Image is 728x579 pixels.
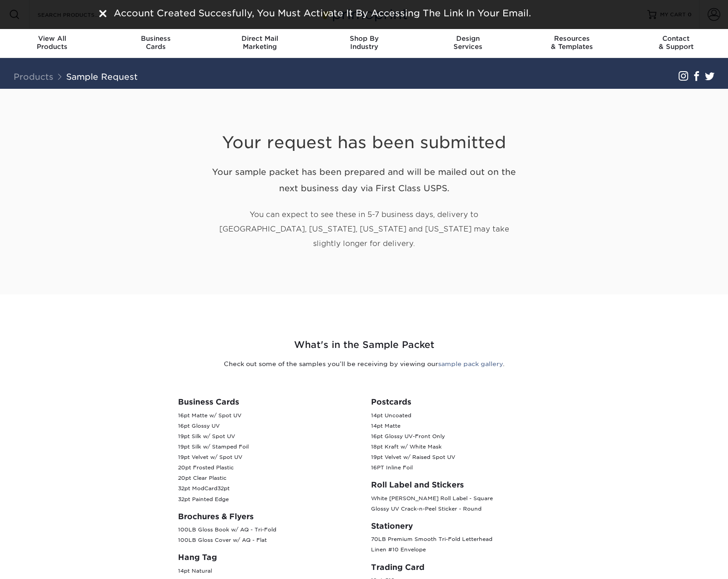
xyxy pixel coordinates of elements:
[178,566,357,576] p: 14pt Natural
[371,397,550,406] h3: Postcards
[438,360,503,367] a: sample pack gallery
[416,34,520,43] span: Design
[416,34,520,51] div: Services
[206,111,523,153] h1: Your request has been submitted
[371,410,550,473] p: 14pt Uncoated 14pt Matte 16pt Glossy UV-Front Only 18pt Kraft w/ White Mask 19pt Velvet w/ Raised...
[99,338,629,352] h2: What's in the Sample Packet
[520,34,624,51] div: & Templates
[208,29,312,58] a: Direct MailMarketing
[99,10,106,17] img: close
[104,29,208,58] a: BusinessCards
[66,72,138,82] a: Sample Request
[206,207,523,251] p: You can expect to see these in 5-7 business days, delivery to [GEOGRAPHIC_DATA], [US_STATE], [US_...
[371,521,550,531] h3: Stationery
[104,34,208,51] div: Cards
[624,34,728,43] span: Contact
[371,563,550,572] h3: Trading Card
[416,29,520,58] a: DesignServices
[520,34,624,43] span: Resources
[208,34,312,43] span: Direct Mail
[312,34,416,43] span: Shop By
[208,34,312,51] div: Marketing
[312,29,416,58] a: Shop ByIndustry
[624,34,728,51] div: & Support
[178,397,357,406] h3: Business Cards
[312,34,416,51] div: Industry
[624,29,728,58] a: Contact& Support
[371,480,550,489] h3: Roll Label and Stickers
[178,553,357,562] h3: Hang Tag
[206,164,523,197] h2: Your sample packet has been prepared and will be mailed out on the next business day via First Cl...
[520,29,624,58] a: Resources& Templates
[178,525,357,545] p: 100LB Gloss Book w/ AQ - Tri-Fold 100LB Gloss Cover w/ AQ - Flat
[114,8,531,19] span: Account Created Succesfully, You Must Activate It By Accessing The Link In Your Email.
[99,359,629,368] p: Check out some of the samples you’ll be receiving by viewing our .
[14,72,53,82] a: Products
[178,512,357,521] h3: Brochures & Flyers
[104,34,208,43] span: Business
[178,410,357,505] p: 16pt Matte w/ Spot UV 16pt Glossy UV 19pt Silk w/ Spot UV 19pt Silk w/ Stamped Foil 19pt Velvet w...
[371,534,550,555] p: 70LB Premium Smooth Tri-Fold Letterhead Linen #10 Envelope
[371,493,550,514] p: White [PERSON_NAME] Roll Label - Square Glossy UV Crack-n-Peel Sticker - Round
